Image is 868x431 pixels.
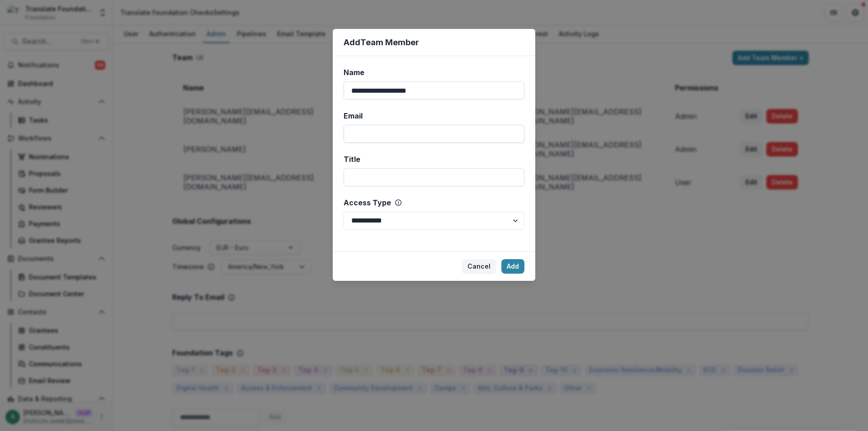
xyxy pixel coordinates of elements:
[501,259,524,274] button: Add
[344,110,363,121] span: Email
[333,29,535,56] header: Add Team Member
[344,154,360,165] span: Title
[344,67,364,78] span: Name
[462,259,496,274] button: Cancel
[344,197,391,208] span: Access Type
